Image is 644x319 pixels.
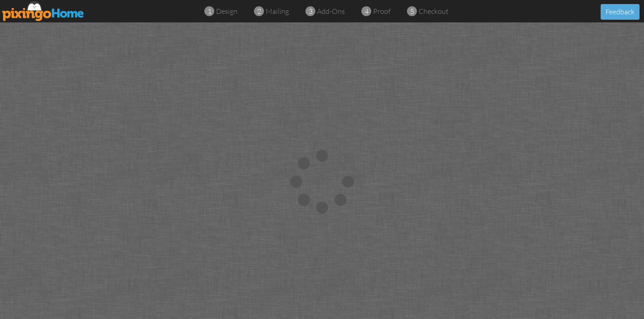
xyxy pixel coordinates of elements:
[208,6,212,17] span: 1
[317,7,345,16] span: add-ons
[419,7,449,16] span: checkout
[2,1,85,21] img: pixingo logo
[410,6,414,17] span: 5
[601,4,640,20] button: Feedback
[364,6,369,17] span: 4
[309,6,313,17] span: 3
[373,7,390,16] span: proof
[257,6,261,17] span: 2
[216,7,237,16] span: design
[266,7,289,16] span: mailing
